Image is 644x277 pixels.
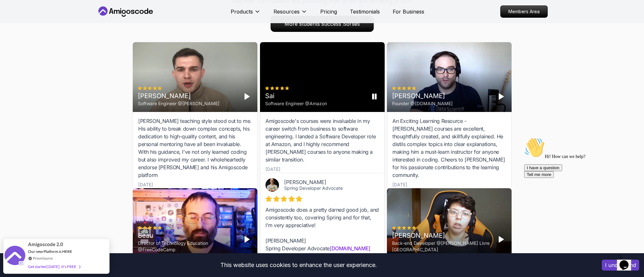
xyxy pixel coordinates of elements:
button: Products [231,8,261,21]
button: Resources [274,8,307,21]
button: Play [242,91,252,102]
div: Amigoscode does a pretty darned good job, and consistently too, covering Spring and for that, I'm... [265,206,379,260]
div: Software Engineer @[PERSON_NAME] [138,100,219,107]
div: Software Engineer @Amazon [265,100,327,107]
p: Members Area [501,6,547,17]
p: Resources [274,8,300,15]
img: provesource social proof notification image [5,246,25,267]
div: An Exciting Learning Resource - [PERSON_NAME] courses are excellent, thoughtfully created, and sk... [392,117,506,179]
div: Director of Technology Education @FreeCodeCamp [138,240,237,253]
a: Spring Developer Advocate [284,185,343,191]
button: Tell me more [3,36,32,43]
div: [PERSON_NAME] [392,231,491,240]
div: [DATE] [265,166,280,172]
p: Products [231,8,253,15]
img: :wave: [3,3,23,23]
span: Amigoscode 2.0 [28,241,63,248]
button: Play [496,91,506,102]
a: Testimonials [350,8,380,15]
div: 👋Hi! How can we help?I have a questionTell me more [3,3,119,43]
button: Pause [369,91,379,102]
a: For Business [393,8,424,15]
div: [PERSON_NAME] [284,179,369,185]
div: Amigoscode's courses were invaluable in my career switch from business to software engineering. I... [265,117,379,163]
button: Play [496,234,506,245]
img: Josh Long avatar [265,178,279,192]
div: This website uses cookies to enhance the user experience. [5,258,592,272]
div: [PERSON_NAME] [392,91,453,100]
p: More students success Sorties [271,16,373,32]
a: Members Area [500,5,548,18]
div: Beau [138,231,237,240]
iframe: chat widget [617,251,638,271]
a: [DOMAIN_NAME][URL] [265,245,370,259]
span: Hi! How can we help? [3,19,64,24]
button: Accept cookies [602,260,639,271]
button: Play [242,234,252,245]
button: I have a question [3,30,41,36]
div: [PERSON_NAME] [138,91,219,100]
div: Founder @[DOMAIN_NAME] [392,100,453,107]
div: [PERSON_NAME] teaching style stood out to me. His ability to break down complex concepts, his ded... [138,117,252,179]
div: Back-end Developer @[PERSON_NAME] Livre [GEOGRAPHIC_DATA] [392,240,491,253]
a: ProveSource [33,255,53,261]
iframe: chat widget [522,135,638,248]
a: More students success Sorties [271,16,374,32]
div: [DATE] [392,181,407,188]
span: Our new Platform is HERE [28,249,72,254]
div: Sai [265,91,327,100]
div: [DATE] [138,181,153,188]
div: Get started [DATE]. It's FREE [28,263,80,270]
a: Pricing [320,8,337,15]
